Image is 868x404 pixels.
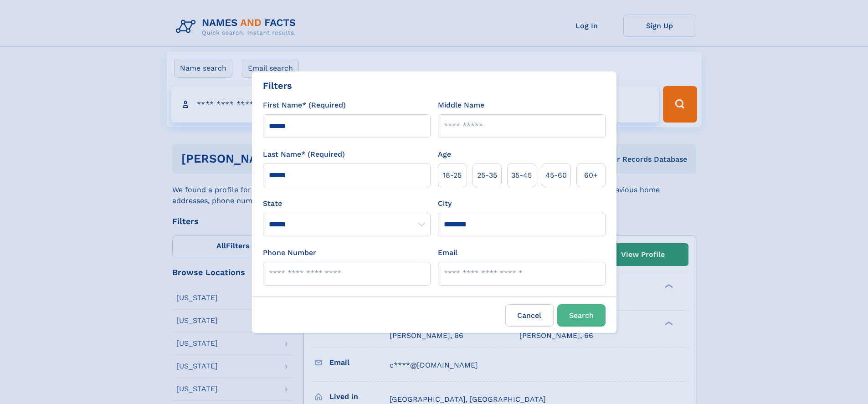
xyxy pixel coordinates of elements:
[477,170,497,181] span: 25‑35
[438,149,451,160] label: Age
[511,170,532,181] span: 35‑45
[438,100,484,111] label: Middle Name
[505,304,554,327] label: Cancel
[557,304,606,327] button: Search
[263,149,345,160] label: Last Name* (Required)
[263,79,292,92] div: Filters
[263,247,316,258] label: Phone Number
[443,170,462,181] span: 18‑25
[263,198,431,209] label: State
[584,170,598,181] span: 60+
[263,100,346,111] label: First Name* (Required)
[438,198,452,209] label: City
[545,170,567,181] span: 45‑60
[438,247,457,258] label: Email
